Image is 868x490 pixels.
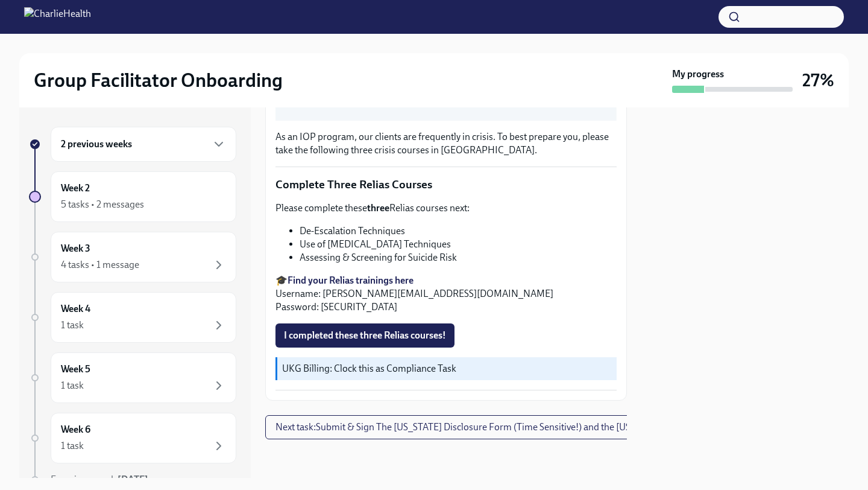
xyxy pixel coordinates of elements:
p: Please complete these Relias courses next: [275,202,617,215]
p: Complete Three Relias Courses [275,177,617,192]
a: Find your Relias trainings here [288,275,414,286]
button: I completed these three Relias courses! [275,323,454,348]
a: Week 51 task [29,352,236,403]
a: Week 25 tasks • 2 messages [29,171,236,222]
div: 1 task [61,379,84,392]
li: De-Escalation Techniques [300,224,617,238]
a: Week 41 task [29,292,236,343]
img: CharlieHealth [24,7,91,27]
li: Assessing & Screening for Suicide Risk [300,251,617,264]
p: 🎓 Username: [PERSON_NAME][EMAIL_ADDRESS][DOMAIN_NAME] Password: [SECURITY_DATA] [275,274,617,314]
div: 1 task [61,439,84,453]
li: Use of [MEDICAL_DATA] Techniques [300,238,617,251]
span: Experience ends [51,474,148,485]
strong: [DATE] [118,474,148,485]
a: Week 61 task [29,413,236,463]
div: 5 tasks • 2 messages [61,198,144,211]
p: As an IOP program, our clients are frequently in crisis. To best prepare you, please take the fol... [275,130,617,157]
p: UKG Billing: Clock this as Compliance Task [282,362,612,375]
a: Week 34 tasks • 1 message [29,232,236,282]
h6: Week 5 [61,363,90,376]
button: Next task:Submit & Sign The [US_STATE] Disclosure Form (Time Sensitive!) and the [US_STATE] Backg... [265,415,754,439]
h6: Week 4 [61,302,90,316]
strong: three [367,202,389,214]
h6: Week 2 [61,182,90,195]
h3: 27% [802,69,834,91]
h6: Week 6 [61,423,90,436]
div: 1 task [61,319,84,332]
h2: Group Facilitator Onboarding [34,68,283,92]
h6: Week 3 [61,242,90,255]
strong: My progress [672,68,724,81]
span: I completed these three Relias courses! [284,329,446,342]
h6: 2 previous weeks [61,138,132,151]
span: Next task : Submit & Sign The [US_STATE] Disclosure Form (Time Sensitive!) and the [US_STATE] Bac... [275,421,744,433]
div: 2 previous weeks [51,127,236,162]
div: 4 tasks • 1 message [61,258,139,272]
